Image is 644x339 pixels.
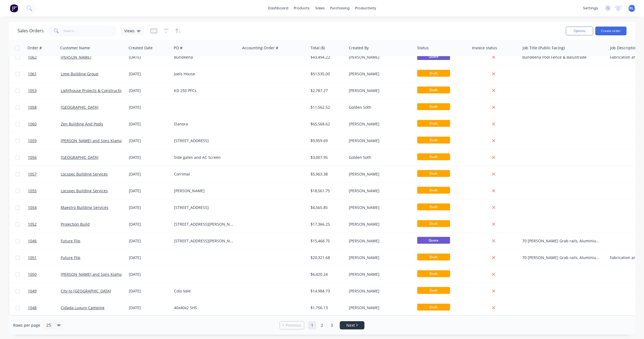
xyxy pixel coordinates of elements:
div: Created By [349,45,369,51]
div: $65,568.62 [311,121,343,127]
span: Views [124,28,135,34]
div: Elanora [174,121,235,127]
div: [DATE] [129,238,170,244]
a: Next page [340,323,364,328]
div: [PERSON_NAME] [174,188,235,194]
div: [DATE] [129,222,170,227]
span: 1059 [28,138,37,143]
div: Created Date [129,45,153,51]
div: [PERSON_NAME] [349,205,410,210]
a: 1049 [28,283,61,299]
a: 1055 [28,183,61,199]
a: Page 3 [328,321,336,329]
a: Page 2 [318,321,326,329]
div: settings [580,4,601,12]
span: Draft [417,287,450,294]
span: Draft [417,254,450,260]
ul: Pagination [277,321,367,329]
a: Lighthouse Projects & Constructions [61,88,127,93]
div: [STREET_ADDRESS][PERSON_NAME] [174,238,235,244]
div: Side gates and AC Screen [174,155,235,160]
a: 1060 [28,116,61,132]
span: 1051 [28,255,37,260]
div: Bundeena Pool Fence & Balustrade [522,54,601,60]
div: [DATE] [129,305,170,311]
div: $11,562.52 [311,105,343,110]
span: 1054 [28,205,37,210]
div: [DATE] [129,71,170,77]
a: Zen Building And Pools [61,121,103,127]
div: [PERSON_NAME] [349,222,410,227]
a: [PERSON_NAME] [61,54,91,60]
div: [DATE] [129,272,170,277]
div: [DATE] [129,188,170,194]
span: 1062 [28,54,37,60]
div: sales [312,4,327,12]
div: [PERSON_NAME] [349,238,410,244]
span: 1061 [28,71,37,77]
span: Next [346,323,355,328]
div: [PERSON_NAME] [349,88,410,93]
a: Page 1 is your current page [308,321,316,329]
span: Quote [417,237,450,244]
a: [PERSON_NAME] and Sons Kiama [61,138,122,143]
a: 1046 [28,233,61,249]
span: Draft [417,187,450,194]
input: Search... [63,25,117,36]
a: 1048 [28,300,61,316]
a: Future Flip [61,238,80,243]
div: $51,535.00 [311,71,343,77]
span: 1053 [28,88,37,93]
div: Golden Soth [349,105,410,110]
span: 1058 [28,105,37,110]
a: Maestro Building Services [61,205,108,210]
div: [PERSON_NAME] [349,121,410,127]
a: [GEOGRAPHIC_DATA] [61,155,98,160]
a: 1051 [28,249,61,266]
a: 1050 [28,266,61,283]
div: Colo Vale [174,288,235,294]
div: Corrimal [174,171,235,177]
div: Joels House [174,71,235,77]
div: Total ($) [311,45,325,51]
span: Draft [417,153,450,160]
div: Order # [27,45,42,51]
div: Bundeena [174,54,235,60]
a: Cidada Luxury Camping [61,305,105,310]
div: Invoice status [472,45,497,51]
div: products [291,4,312,12]
div: [PERSON_NAME] [349,305,410,311]
a: [PERSON_NAME] and Sons Kiama [61,272,122,277]
div: [DATE] [129,205,170,210]
a: 1056 [28,149,61,166]
div: [PERSON_NAME] [349,188,410,194]
div: $15,468.75 [311,238,343,244]
div: [PERSON_NAME] [349,255,410,260]
span: Quote [417,53,450,60]
div: $3,007.95 [311,155,343,160]
span: Previous [286,323,301,328]
div: [DATE] [129,155,170,160]
span: Draft [417,304,450,311]
span: Draft [417,87,450,93]
div: 70 [PERSON_NAME] Grab rails, Aluminium gates and Louvre screen [522,255,601,260]
span: 1060 [28,121,37,127]
a: Locspec Building Services [61,171,108,177]
a: 1053 [28,82,61,99]
a: Lime Building Group [61,71,98,76]
div: [PERSON_NAME] [349,71,410,77]
div: PO # [174,45,182,51]
div: $4,565.85 [311,205,343,210]
div: productivity [352,4,379,12]
div: [STREET_ADDRESS] [174,138,235,143]
div: [DATE] [129,54,170,60]
div: [PERSON_NAME] [349,171,410,177]
div: Job Title (Public Facing) [523,45,565,51]
a: Future Flip [61,255,80,260]
a: 1061 [28,66,61,82]
span: Draft [417,220,450,227]
span: Draft [417,70,450,77]
span: 1052 [28,222,37,227]
div: purchasing [327,4,352,12]
div: $1,756.13 [311,305,343,311]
